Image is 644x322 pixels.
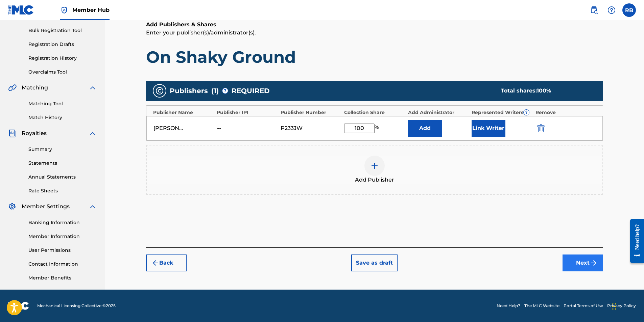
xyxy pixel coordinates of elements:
span: % [375,124,381,133]
button: Add [408,120,442,137]
a: Public Search [587,3,601,17]
a: Matching Tool [28,100,97,107]
span: 100 % [537,87,551,94]
a: Match History [28,114,97,121]
iframe: Resource Center [625,214,644,268]
p: Enter your publisher(s)/administrator(s). [146,29,603,37]
span: REQUIRED [232,86,270,96]
h6: Add Publishers & Shares [146,21,603,29]
span: Member Hub [72,6,110,14]
button: Save as draft [351,254,398,271]
img: add [371,162,379,170]
a: Contact Information [28,261,97,268]
span: ? [222,88,228,93]
a: User Permissions [28,247,97,254]
a: Overclaims Tool [28,69,97,76]
img: expand [89,203,97,211]
button: Next [563,254,603,271]
div: Represented Writers [472,109,532,116]
h1: On Shaky Ground [146,47,603,67]
img: 7ee5dd4eb1f8a8e3ef2f.svg [151,259,160,267]
a: Portal Terms of Use [564,303,603,309]
span: ? [524,110,529,115]
a: Banking Information [28,219,97,226]
button: Link Writer [472,120,505,137]
a: Rate Sheets [28,187,97,194]
div: Publisher Number [281,109,341,116]
span: Matching [22,84,48,92]
span: Mechanical Licensing Collective © 2025 [37,303,116,309]
iframe: Chat Widget [610,290,644,322]
img: Matching [8,84,17,92]
span: Add Publisher [355,176,394,184]
span: ( 1 ) [211,86,219,96]
button: Back [146,254,187,271]
div: User Menu [622,3,636,17]
img: publishers [156,87,164,95]
img: expand [89,129,97,137]
div: Publisher Name [153,109,214,116]
a: Bulk Registration Tool [28,27,97,34]
img: expand [89,84,97,92]
img: Royalties [8,129,16,137]
a: Summary [28,146,97,153]
img: Member Settings [8,203,16,211]
img: 12a2ab48e56ec057fbd8.svg [537,124,545,132]
a: Privacy Policy [607,303,636,309]
img: search [590,6,598,14]
a: Need Help? [497,303,520,309]
a: Member Information [28,233,97,240]
div: Total shares: [501,87,590,95]
img: logo [8,302,29,310]
a: The MLC Website [524,303,559,309]
a: Annual Statements [28,173,97,181]
div: Remove [535,109,596,116]
div: Collection Share [344,109,405,116]
span: Royalties [22,129,47,137]
div: Publisher IPI [217,109,277,116]
div: Help [605,3,618,17]
div: Drag [612,296,616,317]
img: help [607,6,616,14]
img: MLC Logo [8,5,34,15]
div: Add Administrator [408,109,469,116]
a: Registration Drafts [28,41,97,48]
span: Publishers [170,86,208,96]
img: Top Rightsholder [60,6,68,14]
a: Member Benefits [28,274,97,281]
img: f7272a7cc735f4ea7f67.svg [590,259,598,267]
span: Member Settings [22,203,70,211]
a: Registration History [28,55,97,62]
a: Statements [28,160,97,167]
